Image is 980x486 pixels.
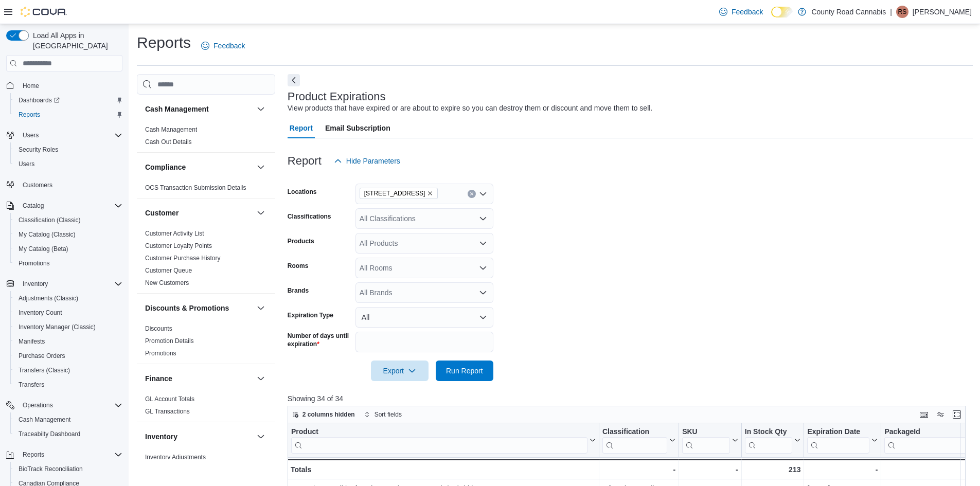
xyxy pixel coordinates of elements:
[10,305,127,320] button: Inventory Count
[807,427,869,437] div: Expiration Date
[19,465,83,473] span: BioTrack Reconciliation
[291,463,596,476] div: Totals
[23,82,39,90] span: Home
[14,335,122,348] span: Manifests
[14,158,39,170] a: Users
[137,393,275,422] div: Finance
[19,399,122,411] span: Operations
[364,188,425,199] span: [STREET_ADDRESS]
[288,188,317,196] label: Locations
[145,162,253,172] button: Compliance
[715,2,767,22] a: Feedback
[19,323,96,331] span: Inventory Manager (Classic)
[602,427,667,437] div: Classification
[951,408,963,421] button: Enter fullscreen
[19,79,122,92] span: Home
[145,229,204,238] span: Customer Activity List
[19,381,44,389] span: Transfers
[14,428,84,440] a: Traceabilty Dashboard
[14,292,122,304] span: Adjustments (Classic)
[10,227,127,242] button: My Catalog (Classic)
[255,302,267,314] button: Discounts & Promotions
[19,80,43,92] a: Home
[479,264,487,272] button: Open list of options
[145,104,253,114] button: Cash Management
[23,131,39,139] span: Users
[360,408,406,421] button: Sort fields
[890,6,892,18] p: |
[19,309,62,317] span: Inventory Count
[14,428,122,440] span: Traceabilty Dashboard
[145,208,179,218] h3: Customer
[21,7,67,17] img: Cova
[10,320,127,334] button: Inventory Manager (Classic)
[288,155,322,167] h3: Report
[197,35,249,56] a: Feedback
[145,408,190,415] a: GL Transactions
[14,94,64,106] a: Dashboards
[145,138,192,146] a: Cash Out Details
[29,30,122,51] span: Load All Apps in [GEOGRAPHIC_DATA]
[19,259,50,267] span: Promotions
[145,242,212,249] a: Customer Loyalty Points
[10,256,127,271] button: Promotions
[145,208,253,218] button: Customer
[288,91,386,103] h3: Product Expirations
[23,280,48,288] span: Inventory
[19,146,58,154] span: Security Roles
[19,278,122,290] span: Inventory
[10,242,127,256] button: My Catalog (Beta)
[14,143,122,156] span: Security Roles
[2,78,127,93] button: Home
[137,123,275,152] div: Cash Management
[2,277,127,291] button: Inventory
[255,372,267,385] button: Finance
[137,322,275,364] div: Discounts & Promotions
[811,6,886,18] p: County Road Cannabis
[14,321,122,333] span: Inventory Manager (Classic)
[19,366,70,374] span: Transfers (Classic)
[19,416,70,424] span: Cash Management
[10,349,127,363] button: Purchase Orders
[290,118,313,138] span: Report
[288,408,359,421] button: 2 columns hidden
[288,311,333,319] label: Expiration Type
[255,430,267,443] button: Inventory
[14,379,122,391] span: Transfers
[913,6,972,18] p: [PERSON_NAME]
[346,156,400,166] span: Hide Parameters
[771,7,793,17] input: Dark Mode
[479,214,487,223] button: Open list of options
[145,337,194,345] span: Promotion Details
[145,373,172,384] h3: Finance
[288,103,652,114] div: View products that have expired or are about to expire so you can destroy them or discount and mo...
[145,337,194,345] a: Promotion Details
[145,266,192,275] span: Customer Queue
[19,245,68,253] span: My Catalog (Beta)
[145,162,186,172] h3: Compliance
[145,349,176,357] span: Promotions
[19,129,43,141] button: Users
[19,294,78,302] span: Adjustments (Classic)
[807,427,878,454] button: Expiration Date
[145,431,177,442] h3: Inventory
[145,453,206,461] span: Inventory Adjustments
[145,325,172,333] span: Discounts
[446,366,483,376] span: Run Report
[14,243,122,255] span: My Catalog (Beta)
[145,184,246,192] span: OCS Transaction Submission Details
[19,430,80,438] span: Traceabilty Dashboard
[19,129,122,141] span: Users
[23,401,53,409] span: Operations
[14,364,122,376] span: Transfers (Classic)
[14,94,122,106] span: Dashboards
[918,408,930,421] button: Keyboard shortcuts
[10,93,127,107] a: Dashboards
[14,463,87,475] a: BioTrack Reconciliation
[14,335,49,348] a: Manifests
[14,350,69,362] a: Purchase Orders
[137,182,275,198] div: Compliance
[14,257,54,269] a: Promotions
